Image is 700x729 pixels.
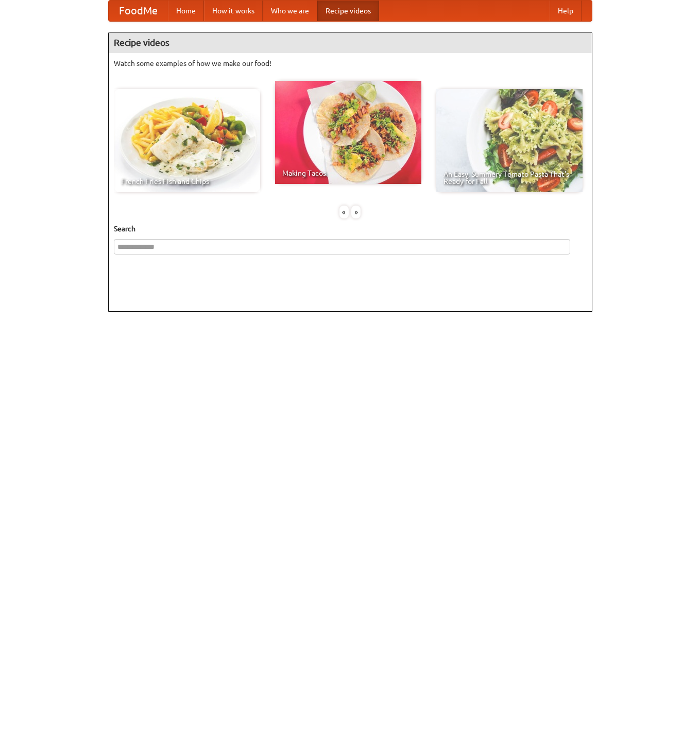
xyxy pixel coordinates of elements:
[263,1,317,21] a: Who we are
[168,1,204,21] a: Home
[109,1,168,21] a: FoodMe
[339,206,349,218] div: «
[550,1,582,21] a: Help
[204,1,263,21] a: How it works
[443,171,575,185] span: An Easy, Summery Tomato Pasta That's Ready for Fall
[114,89,260,192] a: French Fries Fish and Chips
[351,206,361,218] div: »
[114,58,587,69] p: Watch some examples of how we make our food!
[317,1,379,21] a: Recipe videos
[436,89,583,192] a: An Easy, Summery Tomato Pasta That's Ready for Fall
[121,178,253,185] span: French Fries Fish and Chips
[282,169,414,177] span: Making Tacos
[109,32,592,53] h4: Recipe videos
[275,81,421,184] a: Making Tacos
[114,224,587,234] h5: Search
